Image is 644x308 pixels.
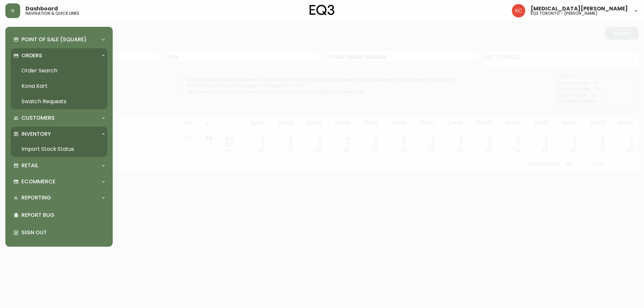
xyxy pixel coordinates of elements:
div: Orders [11,48,107,63]
p: Orders [21,52,42,59]
a: Import Stock Status [11,141,107,157]
p: Ecommerce [21,178,55,185]
a: Swatch Requests [11,94,107,109]
p: Inventory [21,130,51,138]
p: Sign Out [21,229,105,236]
a: Kona Kart [11,78,107,94]
h5: eq3 toronto - [PERSON_NAME] [531,11,597,15]
div: Ecommerce [11,174,107,189]
p: Customers [21,114,55,122]
img: logo [310,5,334,15]
div: Point of Sale (Square) [11,32,107,47]
p: Point of Sale (Square) [21,36,87,43]
span: Dashboard [25,6,58,11]
div: Retail [11,158,107,173]
img: 6487344ffbf0e7f3b216948508909409 [512,4,525,17]
p: Report Bug [21,211,105,219]
p: Reporting [21,194,51,201]
div: Inventory [11,127,107,141]
p: Retail [21,162,38,169]
div: Customers [11,111,107,125]
h5: navigation & quick links [25,11,79,15]
span: [MEDICAL_DATA][PERSON_NAME] [531,6,628,11]
div: Sign Out [11,224,107,241]
div: Report Bug [11,206,107,224]
a: Order Search [11,63,107,78]
div: Reporting [11,190,107,205]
